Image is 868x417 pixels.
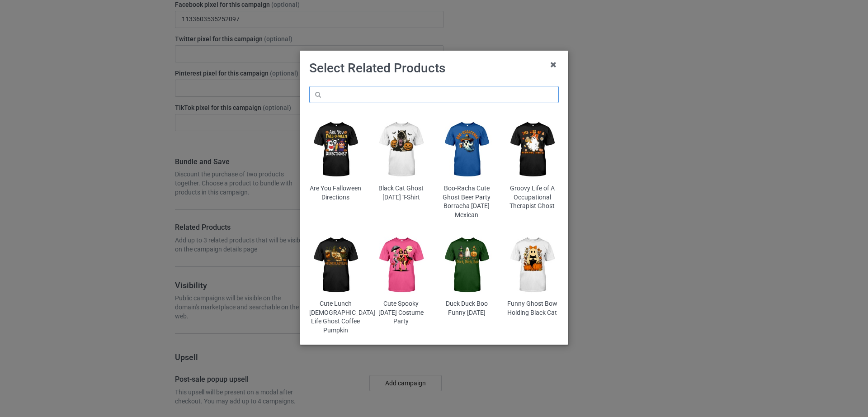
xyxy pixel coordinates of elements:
div: Funny Ghost Bow Holding Black Cat [506,299,559,317]
div: Boo-Racha Cute Ghost Beer Party Borracha [DATE] Mexican [440,184,493,219]
div: Are You Falloween Directions [309,184,362,202]
div: Cute Spooky [DATE] Costume Party [375,299,428,326]
h1: Select Related Products [309,60,559,76]
div: Black Cat Ghost [DATE] T-Shirt [375,184,428,202]
div: Duck Duck Boo Funny [DATE] [440,299,493,317]
div: Groovy Life of A Occupational Therapist Ghost [506,184,559,211]
div: Cute Lunch [DEMOGRAPHIC_DATA] Life Ghost Coffee Pumpkin [309,299,362,335]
